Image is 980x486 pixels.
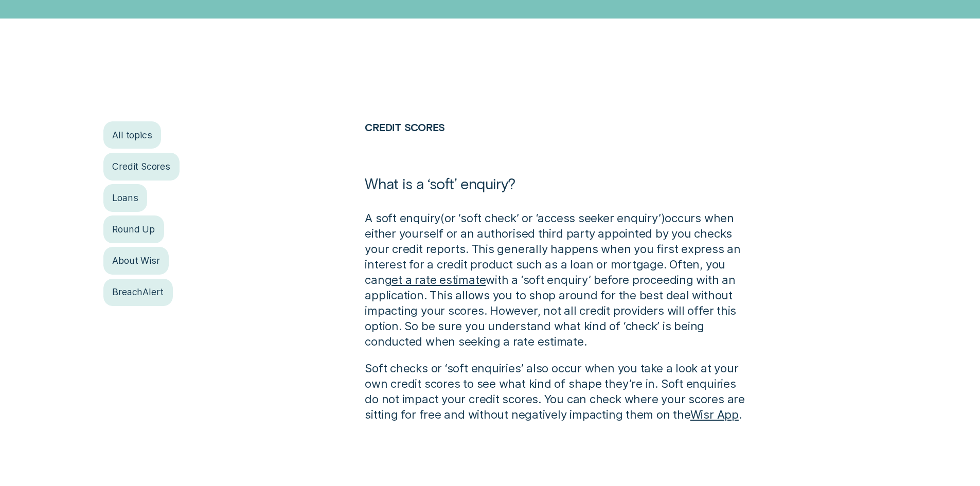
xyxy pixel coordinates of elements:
[103,279,173,306] a: BreachAlert
[365,121,444,133] a: Credit Scores
[103,215,164,243] a: Round Up
[365,174,746,210] h1: What is a ‘soft’ enquiry?
[365,361,746,422] p: Soft checks or ‘soft enquiries’ also occur when you take a look at your own credit scores to see ...
[661,211,665,225] span: )
[103,153,180,180] a: Credit Scores
[103,121,162,149] a: All topics
[103,247,169,274] a: About Wisr
[690,407,739,421] a: Wisr App
[440,211,444,225] span: (
[385,273,486,286] a: get a rate estimate
[103,184,148,211] a: Loans
[365,121,746,174] h2: Credit Scores
[365,210,746,349] p: A soft enquiry or ‘soft check’ or ‘access seeker enquiry’ occurs when either yourself or an autho...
